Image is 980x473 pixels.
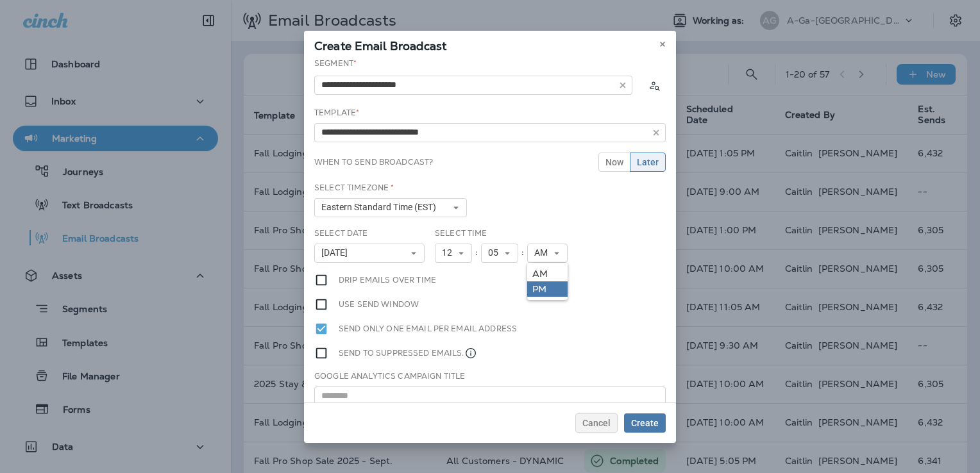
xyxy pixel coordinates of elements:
button: Later [630,153,666,172]
label: Select Date [314,228,368,238]
span: Eastern Standard Time (EST) [321,202,441,213]
div: Create Email Broadcast [304,31,676,58]
button: Eastern Standard Time (EST) [314,198,467,217]
button: Create [624,413,666,433]
button: Calculate the estimated number of emails to be sent based on selected segment. (This could take a... [643,74,666,97]
label: Template [314,108,359,118]
span: Create [631,419,659,427]
label: Select Timezone [314,183,394,193]
button: Cancel [575,413,618,433]
label: Drip emails over time [339,273,436,287]
span: AM [534,247,553,258]
label: Send only one email per email address [339,322,517,336]
label: Select Time [435,228,487,238]
label: Use send window [339,297,419,311]
span: Now [605,158,623,167]
div: : [518,244,527,263]
label: Google Analytics Campaign Title [314,371,465,381]
button: [DATE] [314,244,425,263]
a: AM [527,266,568,281]
span: Cancel [582,419,611,427]
div: : [472,244,481,263]
button: 05 [481,244,518,263]
button: AM [527,244,568,263]
label: Segment [314,58,357,69]
label: When to send broadcast? [314,157,433,167]
span: 12 [442,247,457,258]
a: PM [527,281,568,297]
span: Later [637,158,659,167]
label: Send to suppressed emails. [339,346,477,360]
span: 05 [488,247,503,258]
button: 12 [435,244,472,263]
span: [DATE] [321,247,353,258]
button: Now [598,153,630,172]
